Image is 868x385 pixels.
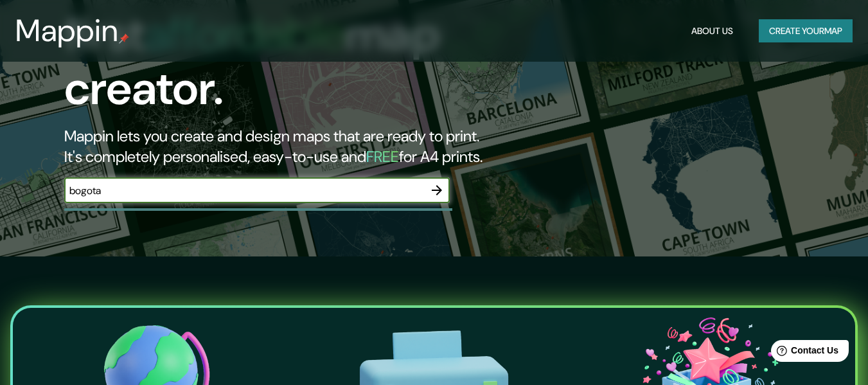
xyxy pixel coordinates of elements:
img: mappin-pin [119,33,129,44]
iframe: Help widget launcher [754,335,854,371]
h5: FREE [366,147,399,166]
button: About Us [686,19,738,43]
h3: Mappin [15,13,119,49]
button: Create yourmap [759,19,853,43]
input: Choose your favourite place [64,183,424,198]
h2: Mappin lets you create and design maps that are ready to print. It's completely personalised, eas... [64,126,499,167]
